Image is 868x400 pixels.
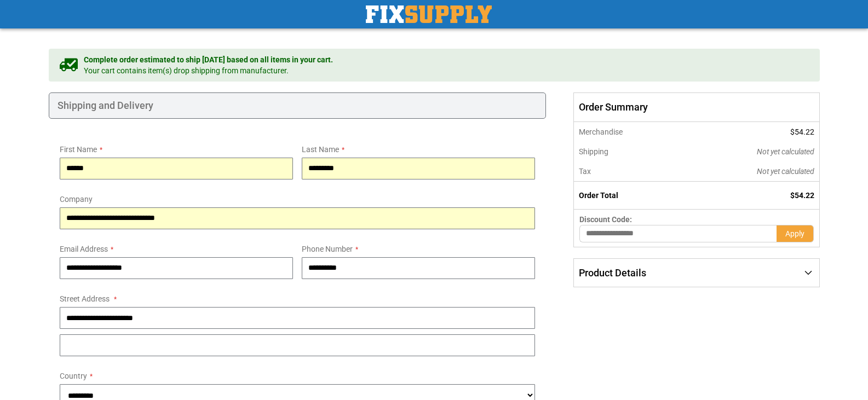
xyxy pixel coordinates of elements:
[777,225,814,242] button: Apply
[60,372,87,380] span: Country
[84,54,333,65] span: Complete order estimated to ship [DATE] based on all items in your cart.
[302,145,339,154] span: Last Name
[574,161,683,182] th: Tax
[757,167,814,176] span: Not yet calculated
[302,245,353,253] span: Phone Number
[573,92,819,122] span: Order Summary
[790,127,814,136] span: $54.22
[49,92,547,119] div: Shipping and Delivery
[579,191,618,200] strong: Order Total
[785,229,804,238] span: Apply
[574,122,683,142] th: Merchandise
[579,215,632,224] span: Discount Code:
[60,294,110,303] span: Street Address
[84,65,333,76] span: Your cart contains item(s) drop shipping from manufacturer.
[60,195,93,204] span: Company
[366,5,492,23] img: Fix Industrial Supply
[790,191,814,200] span: $54.22
[579,267,646,279] span: Product Details
[579,147,608,156] span: Shipping
[757,147,814,156] span: Not yet calculated
[366,5,492,23] a: store logo
[60,245,108,253] span: Email Address
[60,145,97,154] span: First Name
